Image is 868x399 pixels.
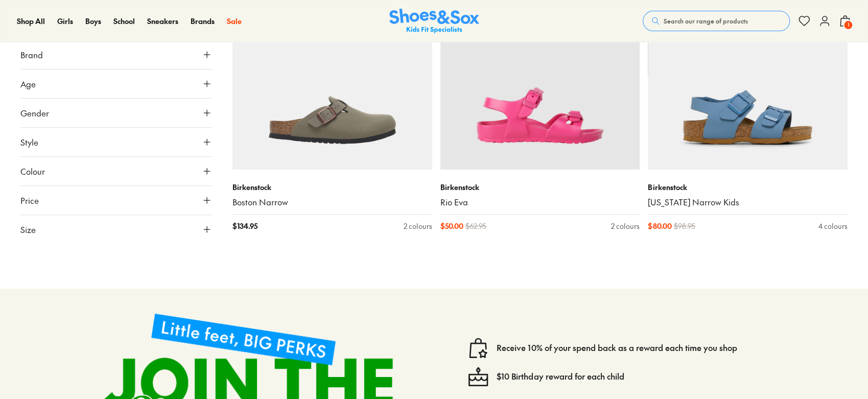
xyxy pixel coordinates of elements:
[20,99,212,127] button: Gender
[648,221,671,231] span: $ 80.00
[440,221,463,231] span: $ 50.00
[57,16,73,27] a: Girls
[664,16,748,26] span: Search our range of products
[20,69,212,98] button: Age
[648,197,848,208] a: [US_STATE] Narrow Kids
[611,221,640,231] div: 2 colours
[839,10,851,32] button: 1
[20,215,212,244] button: Size
[20,186,212,215] button: Price
[20,223,36,236] span: Size
[440,197,640,208] a: Rio Eva
[468,338,488,358] img: vector1.svg
[147,16,178,27] a: Sneakers
[648,182,848,193] p: Birkenstock
[673,221,695,231] span: $ 98.95
[465,221,486,231] span: $ 62.95
[404,221,432,231] div: 2 colours
[468,366,488,387] img: cake--candle-birthday-event-special-sweet-cake-bake.svg
[20,107,49,119] span: Gender
[389,9,479,34] a: Shoes & Sox
[20,165,45,177] span: Colour
[232,221,257,231] span: $ 134.95
[440,182,640,193] p: Birkenstock
[20,128,212,156] button: Style
[20,157,212,185] button: Colour
[20,49,43,61] span: Brand
[191,16,215,27] a: Brands
[20,136,38,148] span: Style
[497,371,624,382] a: $10 Birthday reward for each child
[227,16,242,27] a: Sale
[643,11,790,31] button: Search our range of products
[20,40,212,69] button: Brand
[389,9,479,34] img: SNS_Logo_Responsive.svg
[17,16,45,27] a: Shop All
[20,194,39,206] span: Price
[85,16,101,27] a: Boys
[113,16,135,27] a: School
[20,78,36,90] span: Age
[818,221,848,231] div: 4 colours
[232,197,432,208] a: Boston Narrow
[497,342,737,354] a: Receive 10% of your spend back as a reward each time you shop
[843,20,853,30] span: 1
[232,182,432,193] p: Birkenstock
